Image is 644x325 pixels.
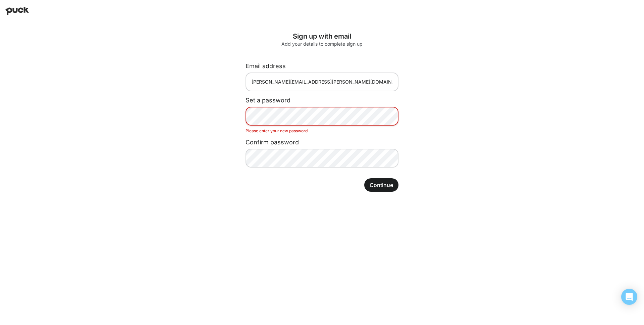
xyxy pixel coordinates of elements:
[246,139,299,146] label: Confirm password
[621,289,637,305] div: Open Intercom Messenger
[246,32,398,40] div: Sign up with email
[246,97,290,104] label: Set a password
[364,178,398,192] button: Continue
[246,62,286,69] label: Email address
[5,7,29,15] img: Puck home
[246,42,398,46] div: Add your details to complete sign up
[246,128,398,133] div: Please enter your new password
